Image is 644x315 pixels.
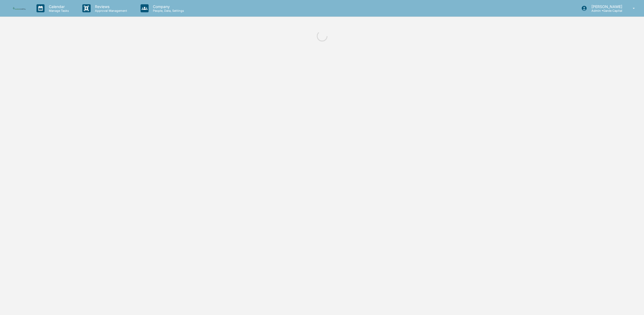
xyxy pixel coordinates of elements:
p: Approval Management [91,9,130,13]
p: [PERSON_NAME] [587,4,625,9]
p: People, Data, Settings [149,9,187,13]
p: Calendar [45,4,72,9]
p: Manage Tasks [45,9,72,13]
p: Reviews [91,4,130,9]
p: Company [149,4,187,9]
img: logo [13,7,26,9]
p: Admin • Garde Capital [587,9,625,13]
